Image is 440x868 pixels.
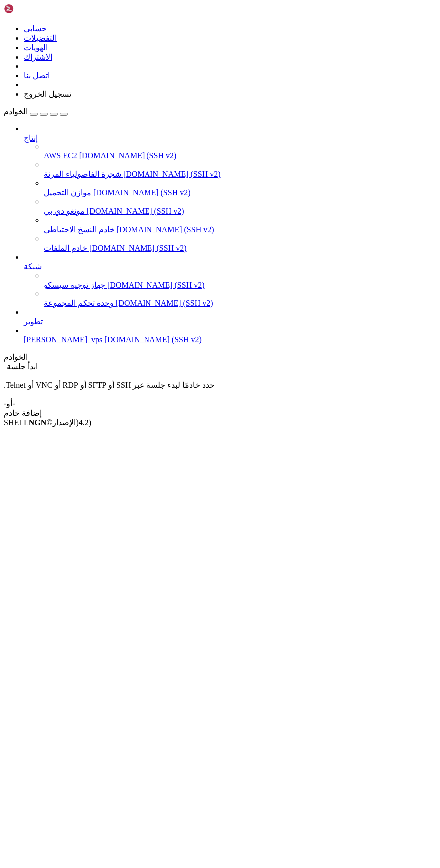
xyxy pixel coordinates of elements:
[24,90,71,98] font: تسجيل الخروج
[24,335,102,344] font: [PERSON_NAME]_vps
[24,34,57,42] a: التفضيلات
[87,207,184,215] font: [DOMAIN_NAME] (SSH v2)
[4,353,28,361] font: الخوادم
[4,409,42,417] font: إضافة خادم
[44,197,436,216] li: مونغو دي بي [DOMAIN_NAME] (SSH v2)
[116,299,213,307] font: [DOMAIN_NAME] (SSH v2)
[53,418,92,427] span: 4.2.0
[24,24,47,33] a: حسابي
[24,133,436,143] a: إنتاج
[24,43,48,52] a: الهويات
[44,234,436,253] li: خادم الملفات [DOMAIN_NAME] (SSH v2)
[7,362,38,371] font: ابدأ جلسة
[89,244,187,252] font: [DOMAIN_NAME] (SSH v2)
[24,317,436,326] a: تطوير
[4,399,15,408] font: -أو-
[44,143,436,160] li: AWS EC2 [DOMAIN_NAME] (SSH v2)
[44,169,436,179] a: شجرة الفاصولياء المرنة [DOMAIN_NAME] (SSH v2)
[24,253,436,308] li: شبكة
[44,299,114,307] font: وحدة تحكم المجموعة
[107,281,205,289] font: [DOMAIN_NAME] (SSH v2)
[53,418,79,427] font: (الإصدار
[93,188,191,197] font: [DOMAIN_NAME] (SSH v2)
[44,160,436,179] li: شجرة الفاصولياء المرنة [DOMAIN_NAME] (SSH v2)
[44,225,115,234] font: خادم النسخ الاحتياطي
[44,151,436,160] a: AWS EC2 [DOMAIN_NAME] (SSH v2)
[44,207,85,215] font: مونغو دي بي
[24,53,52,61] a: الاشتراك
[44,281,105,289] font: جهاز توجيه سيسكو
[4,418,29,427] font: SHELL
[4,107,28,116] font: الخوادم
[44,188,436,197] a: موازن التحميل [DOMAIN_NAME] (SSH v2)
[4,107,68,116] a: الخوادم
[44,216,436,234] li: خادم النسخ الاحتياطي [DOMAIN_NAME] (SSH v2)
[123,170,221,178] font: [DOMAIN_NAME] (SSH v2)
[44,170,121,178] font: شجرة الفاصولياء المرنة
[24,262,42,271] font: شبكة
[44,298,436,308] a: وحدة تحكم المجموعة [DOMAIN_NAME] (SSH v2)
[24,71,50,80] a: اتصل بنا
[24,317,43,326] font: تطوير
[29,418,47,427] font: NGN
[104,335,202,344] span: [DOMAIN_NAME] (SSH v2)
[4,362,7,371] font: 
[44,244,87,252] font: خادم الملفات
[44,179,436,197] li: موازن التحميل [DOMAIN_NAME] (SSH v2)
[44,289,436,308] li: وحدة تحكم المجموعة [DOMAIN_NAME] (SSH v2)
[44,206,436,216] a: مونغو دي بي [DOMAIN_NAME] (SSH v2)
[24,326,436,344] li: [PERSON_NAME]_vps [DOMAIN_NAME] (SSH v2)
[46,418,52,427] font: ©
[24,308,436,326] li: تطوير
[24,262,436,271] a: شبكة
[44,280,436,289] a: جهاز توجيه سيسكو [DOMAIN_NAME] (SSH v2)
[4,381,215,389] font: حدد خادمًا لبدء جلسة عبر SSH أو SFTP أو RDP أو VNC أو Telnet.
[79,151,177,160] span: [DOMAIN_NAME] (SSH v2)
[44,243,436,253] a: خادم الملفات [DOMAIN_NAME] (SSH v2)
[4,4,61,14] img: شيلنجن
[79,418,89,427] font: 4.2
[44,225,436,234] a: خادم النسخ الاحتياطي [DOMAIN_NAME] (SSH v2)
[44,151,77,160] font: AWS EC2
[44,188,91,197] font: موازن التحميل
[89,418,91,427] font: )
[24,335,436,344] a: [PERSON_NAME]_vps [DOMAIN_NAME] (SSH v2)
[117,225,214,234] font: [DOMAIN_NAME] (SSH v2)
[24,134,38,142] font: إنتاج
[44,271,436,289] li: جهاز توجيه سيسكو [DOMAIN_NAME] (SSH v2)
[24,124,436,253] li: إنتاج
